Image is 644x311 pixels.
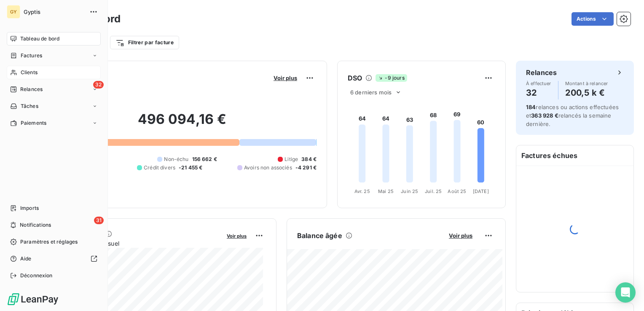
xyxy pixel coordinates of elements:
[224,232,249,239] button: Voir plus
[48,111,317,136] h2: 496 094,16 €
[526,104,536,110] span: 184
[448,188,466,194] tspan: Août 25
[227,233,247,239] span: Voir plus
[526,81,551,86] span: À effectuer
[93,81,104,88] span: 32
[526,67,557,78] h6: Relances
[572,12,614,26] button: Actions
[7,5,20,19] div: GY
[565,81,608,86] span: Montant à relancer
[425,188,442,194] tspan: Juil. 25
[21,102,38,110] span: Tâches
[526,104,619,127] span: relances ou actions effectuées et relancés la semaine dernière.
[473,188,489,194] tspan: [DATE]
[7,252,101,265] a: Aide
[565,86,608,99] h4: 200,5 k €
[144,164,175,172] span: Crédit divers
[354,188,370,194] tspan: Avr. 25
[516,145,633,166] h6: Factures échues
[20,204,39,212] span: Imports
[20,255,32,263] span: Aide
[21,69,38,76] span: Clients
[284,155,298,163] span: Litige
[24,8,84,15] span: Gyptis
[526,86,551,99] h4: 32
[274,75,297,81] span: Voir plus
[271,74,300,82] button: Voir plus
[110,36,179,49] button: Filtrer par facture
[295,164,317,172] span: -4 291 €
[20,272,53,279] span: Déconnexion
[297,231,342,241] h6: Balance âgée
[7,292,59,306] img: Logo LeanPay
[179,164,202,172] span: -21 455 €
[48,239,221,248] span: Chiffre d'affaires mensuel
[21,119,46,127] span: Paiements
[378,188,394,194] tspan: Mai 25
[350,89,392,96] span: 6 derniers mois
[21,52,42,59] span: Factures
[192,155,217,163] span: 156 662 €
[20,86,43,93] span: Relances
[446,232,475,239] button: Voir plus
[164,155,188,163] span: Non-échu
[401,188,418,194] tspan: Juin 25
[244,164,292,172] span: Avoirs non associés
[94,217,104,224] span: 31
[615,282,636,303] div: Open Intercom Messenger
[20,221,51,229] span: Notifications
[20,35,59,43] span: Tableau de bord
[376,74,407,82] span: -9 jours
[20,238,78,246] span: Paramètres et réglages
[348,73,362,83] h6: DSO
[531,112,558,119] span: 363 928 €
[301,155,317,163] span: 384 €
[449,232,472,239] span: Voir plus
